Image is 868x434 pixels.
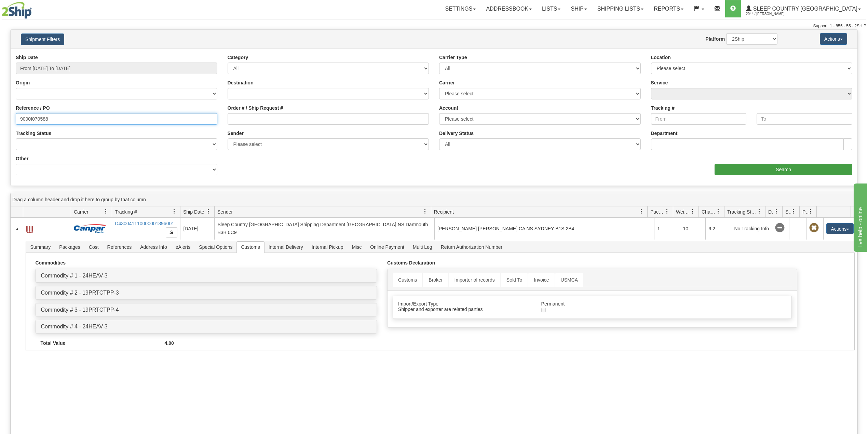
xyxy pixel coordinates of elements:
a: Carrier filter column settings [100,206,112,217]
span: Summary [26,242,55,253]
a: USMCA [555,273,584,287]
span: 2044 / [PERSON_NAME] [746,11,797,17]
a: Addressbook [481,0,537,17]
label: Carrier Type [439,54,467,61]
span: Address Info [136,242,171,253]
label: Reference / PO [16,105,50,111]
div: Shipper and exporter are related parties [393,307,536,312]
span: Internal Pickup [308,242,348,253]
a: Reports [649,0,689,17]
a: Shipping lists [592,0,649,17]
label: Location [651,54,671,61]
label: Platform [705,36,725,42]
label: Tracking # [651,105,675,111]
div: grid grouping header [11,193,857,206]
label: Department [651,130,678,137]
span: Tracking # [115,208,137,215]
span: Online Payment [366,242,408,253]
span: References [103,242,136,253]
label: Ship Date [16,54,38,61]
span: Packages [650,208,665,215]
span: Sleep Country [GEOGRAPHIC_DATA] [751,6,857,12]
span: eAlerts [172,242,195,253]
div: Permanent [536,301,713,307]
div: Import/Export Type [393,301,536,307]
a: Delivery Status filter column settings [771,206,782,217]
a: Invoice [528,273,554,287]
label: Tracking Status [16,130,51,137]
span: Packages [55,242,84,253]
label: Carrier [439,79,455,86]
a: Packages filter column settings [661,206,673,217]
strong: Commodities [35,260,66,266]
a: Sender filter column settings [419,206,431,217]
a: Commodity # 4 - 24HEAV-3 [41,324,107,329]
a: Lists [537,0,566,17]
a: Ship Date filter column settings [203,206,214,217]
strong: 4.00 [165,340,174,346]
label: Destination [228,79,254,86]
button: Actions [820,33,847,45]
span: Customs [237,242,264,253]
img: 14 - Canpar [74,224,106,233]
td: 1 [654,218,680,240]
input: Search [715,164,852,175]
iframe: chat widget [852,182,867,252]
span: Delivery Status [768,208,774,215]
a: Pickup Status filter column settings [805,206,816,217]
td: [DATE] [180,218,214,240]
td: Sleep Country [GEOGRAPHIC_DATA] Shipping Department [GEOGRAPHIC_DATA] NS Dartmouth B3B 0C9 [214,218,434,240]
a: Tracking Status filter column settings [754,206,765,217]
span: Return Authorization Number [437,242,507,253]
span: Cost [85,242,103,253]
label: Category [228,54,248,61]
input: From [651,113,747,125]
a: Ship [566,0,592,17]
label: Service [651,79,668,86]
span: Misc [348,242,366,253]
strong: Total Value [40,340,65,346]
a: Sleep Country [GEOGRAPHIC_DATA] 2044 / [PERSON_NAME] [741,0,866,17]
a: Commodity # 2 - 19PRTCTPP-3 [41,290,119,296]
a: Commodity # 1 - 24HEAV-3 [41,273,107,279]
label: Account [439,105,458,111]
a: Settings [440,0,481,17]
a: Charge filter column settings [713,206,724,217]
a: D430041110000001396001 [115,221,174,226]
a: Broker [423,273,448,287]
span: Charge [702,208,716,215]
span: No Tracking Info [775,223,785,233]
a: Importer of records [449,273,500,287]
span: Internal Delivery [265,242,307,253]
label: Sender [228,130,244,137]
span: Ship Date [183,208,204,215]
span: Pickup Not Assigned [809,223,819,233]
label: Delivery Status [439,130,474,137]
span: Tracking Status [727,208,757,215]
button: Shipment Filters [21,33,64,45]
div: live help - online [5,4,63,12]
span: Pickup Status [802,208,808,215]
a: Tracking # filter column settings [168,206,180,217]
td: No Tracking Info [731,218,772,240]
td: [PERSON_NAME] [PERSON_NAME] CA NS SYDNEY B1S 2B4 [434,218,654,240]
div: Support: 1 - 855 - 55 - 2SHIP [2,23,866,29]
button: Copy to clipboard [166,227,177,238]
span: Sender [217,208,233,215]
a: Customs [393,273,422,287]
a: Collapse [13,226,20,232]
span: Multi Leg [409,242,436,253]
span: Shipment Issues [785,208,791,215]
a: Sold To [501,273,528,287]
span: Recipient [434,208,454,215]
a: Recipient filter column settings [636,206,647,217]
a: Commodity # 3 - 19PRTCTPP-4 [41,307,119,313]
td: 10 [680,218,705,240]
label: Other [16,155,28,162]
span: Carrier [74,208,89,215]
span: Special Options [195,242,236,253]
a: Weight filter column settings [687,206,699,217]
strong: Customs Declaration [387,260,435,266]
input: To [757,113,852,125]
label: Order # / Ship Request # [228,105,283,111]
